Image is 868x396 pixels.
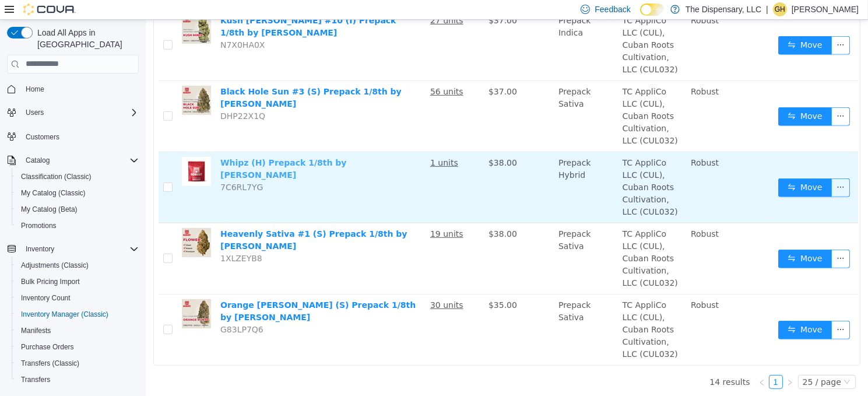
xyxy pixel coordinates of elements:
[16,307,113,321] a: Inventory Manager (Classic)
[75,305,118,314] span: G83LP7Q6
[75,20,119,30] span: N7X0HA0X
[21,359,79,368] span: Transfers (Classic)
[75,138,201,160] a: Whipz (H) Prepack 1/8th by [PERSON_NAME]
[21,242,59,256] button: Inventory
[75,163,117,172] span: 7C6RL7YG
[12,185,143,201] button: My Catalog (Classic)
[2,80,143,97] button: Home
[284,138,312,148] u: 1 units
[12,218,143,234] button: Promotions
[75,67,256,89] a: Black Hole Sun #3 (S) Prepack 1/8th by [PERSON_NAME]
[21,221,57,230] span: Promotions
[21,342,74,352] span: Purchase Orders
[33,27,139,50] span: Load All Apps in [GEOGRAPHIC_DATA]
[545,281,573,290] span: Robust
[16,186,139,200] span: My Catalog (Classic)
[343,138,371,148] span: $38.00
[21,130,64,144] a: Customers
[657,356,695,369] div: 25 / page
[477,281,532,339] span: TC AppliCo LLC (CUL), Cuban Roots Cultivation, LLC (CUL032)
[16,258,139,272] span: Adjustments (Classic)
[75,209,262,231] a: Heavenly Sativa #1 (S) Prepack 1/8th by [PERSON_NAME]
[12,355,143,372] button: Transfers (Classic)
[545,138,573,148] span: Robust
[16,373,55,387] a: Transfers
[408,132,472,204] td: Prepack Hybrid
[632,16,686,35] button: icon: swapMove
[21,188,86,198] span: My Catalog (Classic)
[2,104,143,121] button: Users
[21,82,139,96] span: Home
[21,261,89,270] span: Adjustments (Classic)
[408,275,472,345] td: Prepack Sativa
[16,170,139,184] span: Classification (Classic)
[545,209,573,219] span: Robust
[12,201,143,218] button: My Catalog (Beta)
[16,186,90,200] a: My Catalog (Classic)
[16,307,139,321] span: Inventory Manager (Classic)
[36,137,65,166] img: Whipz (H) Prepack 1/8th by Robust hero shot
[343,67,371,76] span: $37.00
[16,340,139,354] span: Purchase Orders
[686,301,704,320] button: icon: ellipsis
[16,219,61,233] a: Promotions
[343,209,371,219] span: $38.00
[686,230,704,248] button: icon: ellipsis
[21,129,139,143] span: Customers
[12,257,143,274] button: Adjustments (Classic)
[284,67,318,76] u: 56 units
[16,373,139,387] span: Transfers
[640,3,665,16] input: Dark Mode
[21,82,49,96] a: Home
[632,159,686,177] button: icon: swapMove
[16,324,139,338] span: Manifests
[16,275,85,289] a: Bulk Pricing Import
[686,159,704,177] button: icon: ellipsis
[21,205,78,214] span: My Catalog (Beta)
[21,293,71,303] span: Inventory Count
[21,375,50,384] span: Transfers
[609,355,623,369] li: Previous Page
[26,156,50,165] span: Catalog
[2,241,143,257] button: Inventory
[12,306,143,323] button: Inventory Manager (Classic)
[2,128,143,145] button: Customers
[477,209,532,268] span: TC AppliCo LLC (CUL), Cuban Roots Cultivation, LLC (CUL032)
[12,372,143,388] button: Transfers
[26,132,59,142] span: Customers
[21,106,48,120] button: Users
[26,85,44,94] span: Home
[16,356,84,370] a: Transfers (Classic)
[16,258,93,272] a: Adjustments (Classic)
[12,339,143,355] button: Purchase Orders
[16,356,139,370] span: Transfers (Classic)
[16,340,79,354] a: Purchase Orders
[686,2,761,16] p: The Dispensary, LLC
[26,244,54,254] span: Inventory
[16,170,96,184] a: Classification (Classic)
[21,277,80,286] span: Bulk Pricing Import
[26,108,44,117] span: Users
[21,326,51,335] span: Manifests
[641,359,648,366] i: icon: right
[16,291,75,305] a: Inventory Count
[12,290,143,306] button: Inventory Count
[36,66,65,95] img: Black Hole Sun #3 (S) Prepack 1/8th by Robust hero shot
[75,92,120,101] span: DHP22X1Q
[75,281,270,302] a: Orange [PERSON_NAME] (S) Prepack 1/8th by [PERSON_NAME]
[686,87,704,106] button: icon: ellipsis
[632,87,686,106] button: icon: swapMove
[632,230,686,248] button: icon: swapMove
[16,202,82,216] a: My Catalog (Beta)
[545,67,573,76] span: Robust
[564,355,604,369] li: 14 results
[775,2,785,16] span: GH
[12,323,143,339] button: Manifests
[640,16,641,16] span: Dark Mode
[16,275,139,289] span: Bulk Pricing Import
[16,202,139,216] span: My Catalog (Beta)
[623,355,637,369] li: 1
[12,169,143,185] button: Classification (Classic)
[2,152,143,169] button: Catalog
[21,106,139,120] span: Users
